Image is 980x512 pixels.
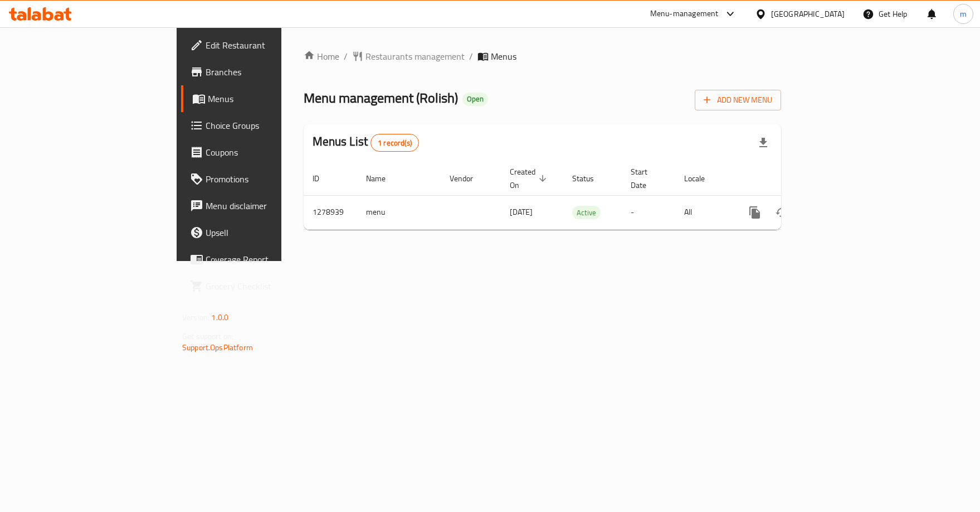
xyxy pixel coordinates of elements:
td: - [622,195,675,229]
span: Edit Restaurant [206,38,331,52]
span: Upsell [206,226,331,239]
div: Export file [750,129,777,156]
span: Menus [491,50,516,63]
td: All [675,195,733,229]
span: Menu management ( Rolish ) [304,85,458,110]
span: Vendor [450,172,487,185]
span: Locale [684,172,719,185]
a: Choice Groups [181,112,340,139]
a: Coupons [181,139,340,166]
span: Name [366,172,400,185]
span: m [960,8,967,20]
span: Created On [510,165,550,192]
td: menu [357,195,441,229]
span: Status [572,172,608,185]
span: Coverage Report [206,253,331,266]
span: 1.0.0 [211,310,228,325]
span: Active [572,206,601,219]
a: Promotions [181,166,340,192]
span: Add New Menu [704,93,772,107]
div: [GEOGRAPHIC_DATA] [771,8,845,20]
span: Get support on: [182,329,233,344]
a: Support.OpsPlatform [182,340,253,355]
span: Start Date [631,165,662,192]
h2: Menus List [313,133,419,152]
span: Menu disclaimer [206,199,331,212]
a: Upsell [181,219,340,246]
span: Open [462,94,488,104]
a: Menu disclaimer [181,192,340,219]
span: ID [313,172,334,185]
span: Version: [182,310,209,325]
button: more [742,199,768,226]
span: Grocery Checklist [206,279,331,293]
a: Menus [181,85,340,112]
span: Restaurants management [365,50,465,63]
span: [DATE] [510,205,533,219]
th: Actions [733,162,857,196]
a: Branches [181,59,340,85]
div: Total records count [370,134,419,152]
table: enhanced table [304,162,857,230]
span: Promotions [206,172,331,186]
a: Coverage Report [181,246,340,273]
a: Restaurants management [352,50,465,63]
nav: breadcrumb [304,50,781,63]
button: Add New Menu [695,90,781,110]
span: Coupons [206,146,331,159]
a: Grocery Checklist [181,273,340,300]
span: 1 record(s) [371,138,418,148]
div: Open [462,93,488,106]
a: Edit Restaurant [181,32,340,59]
span: Branches [206,65,331,79]
li: / [469,50,473,63]
span: Menus [208,92,331,105]
li: / [344,50,348,63]
span: Choice Groups [206,119,331,132]
div: Menu-management [650,7,719,21]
